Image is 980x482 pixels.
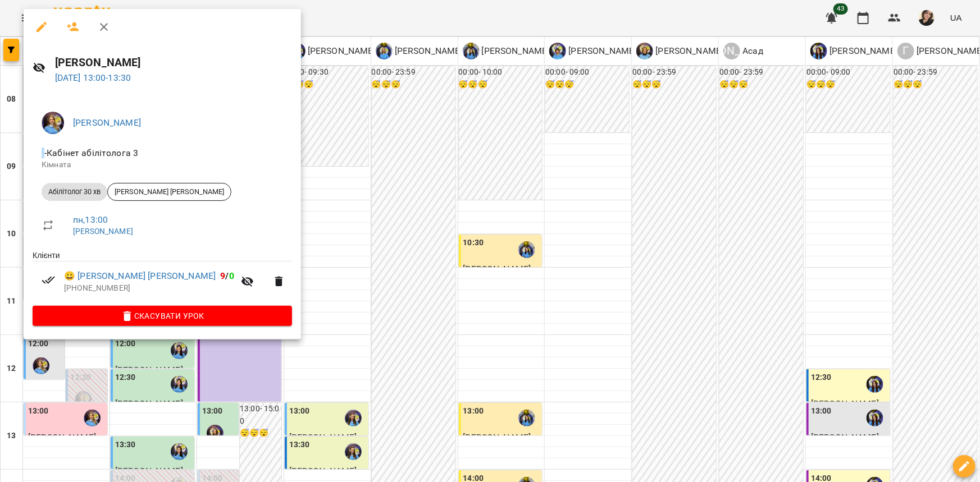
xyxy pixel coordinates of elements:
[33,306,292,326] button: Скасувати Урок
[220,270,225,281] span: 9
[108,187,231,197] span: [PERSON_NAME] [PERSON_NAME]
[220,270,234,281] b: /
[33,250,292,306] ul: Клієнти
[64,269,216,283] a: 😀 [PERSON_NAME] [PERSON_NAME]
[42,273,55,287] svg: Візит сплачено
[42,309,283,323] span: Скасувати Урок
[42,148,140,158] span: - Кабінет абілітолога 3
[64,283,234,294] p: [PHONE_NUMBER]
[42,112,64,134] img: 6b085e1eb0905a9723a04dd44c3bb19c.jpg
[42,187,107,197] span: Абілітолог 30 хв
[73,117,141,128] a: [PERSON_NAME]
[229,270,234,281] span: 0
[55,72,131,83] a: [DATE] 13:00-13:30
[55,54,293,71] h6: [PERSON_NAME]
[107,183,231,201] div: [PERSON_NAME] [PERSON_NAME]
[42,159,283,171] p: Кімната
[73,214,108,225] a: пн , 13:00
[73,227,133,236] a: [PERSON_NAME]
